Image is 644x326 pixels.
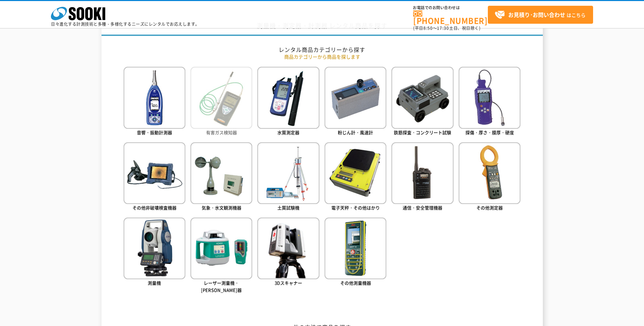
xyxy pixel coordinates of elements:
[459,67,520,137] a: 探傷・厚さ・膜厚・硬度
[124,53,521,60] p: 商品カテゴリーから商品を探します
[413,25,480,31] span: (平日 ～ 土日、祝日除く)
[437,25,449,31] span: 17:30
[124,218,185,288] a: 測量機
[132,204,177,211] span: その他非破壊検査機器
[325,142,386,204] img: 電子天秤・その他はかり
[206,129,237,136] span: 有害ガス検知器
[257,218,319,288] a: 3Dスキャナー
[325,142,386,212] a: 電子天秤・その他はかり
[403,204,442,211] span: 通信・安全管理機器
[51,22,200,26] p: 日々進化する計測技術と多種・多様化するニーズにレンタルでお応えします。
[459,67,520,128] img: 探傷・厚さ・膜厚・硬度
[394,129,451,136] span: 鉄筋探査・コンクリート試験
[124,67,185,137] a: 音響・振動計測器
[277,129,299,136] span: 水質測定器
[459,142,520,212] a: その他測定器
[508,11,565,19] strong: お見積り･お問い合わせ
[124,142,185,212] a: その他非破壊検査機器
[325,67,386,128] img: 粉じん計・風速計
[124,67,185,128] img: 音響・振動計測器
[190,142,252,212] a: 気象・水文観測機器
[257,142,319,212] a: 土質試験機
[391,67,453,128] img: 鉄筋探査・コンクリート試験
[488,6,593,24] a: お見積り･お問い合わせはこちら
[465,129,514,136] span: 探傷・厚さ・膜厚・硬度
[391,142,453,212] a: 通信・安全管理機器
[190,67,252,128] img: 有害ガス検知器
[391,67,453,137] a: 鉄筋探査・コンクリート試験
[476,204,503,211] span: その他測定器
[275,280,302,286] span: 3Dスキャナー
[190,218,252,279] img: レーザー測量機・墨出器
[137,129,172,136] span: 音響・振動計測器
[124,142,185,204] img: その他非破壊検査機器
[495,10,586,20] span: はこちら
[190,218,252,295] a: レーザー測量機・[PERSON_NAME]器
[459,142,520,204] img: その他測定器
[148,280,161,286] span: 測量機
[190,67,252,137] a: 有害ガス検知器
[257,67,319,137] a: 水質測定器
[423,25,433,31] span: 8:50
[257,67,319,128] img: 水質測定器
[413,11,488,24] a: [PHONE_NUMBER]
[325,218,386,279] img: その他測量機器
[257,218,319,279] img: 3Dスキャナー
[413,6,488,10] span: お電話でのお問い合わせは
[340,280,371,286] span: その他測量機器
[391,142,453,204] img: 通信・安全管理機器
[331,204,380,211] span: 電子天秤・その他はかり
[124,46,521,53] h2: レンタル商品カテゴリーから探す
[190,142,252,204] img: 気象・水文観測機器
[124,218,185,279] img: 測量機
[338,129,373,136] span: 粉じん計・風速計
[257,142,319,204] img: 土質試験機
[325,67,386,137] a: 粉じん計・風速計
[325,218,386,288] a: その他測量機器
[277,204,299,211] span: 土質試験機
[201,280,242,293] span: レーザー測量機・[PERSON_NAME]器
[202,204,241,211] span: 気象・水文観測機器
